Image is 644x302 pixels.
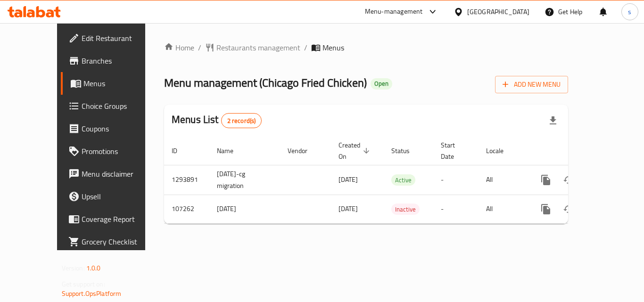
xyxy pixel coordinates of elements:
span: Version: [62,262,85,274]
td: All [479,195,527,223]
li: / [304,42,307,53]
span: s [628,7,631,17]
span: Menu disclaimer [82,168,157,180]
span: Add New Menu [503,79,561,90]
a: Menus [61,72,165,95]
span: Open [371,80,392,88]
span: Status [391,145,422,156]
span: Upsell [82,191,157,202]
span: Active [391,175,415,186]
a: Support.OpsPlatform [62,287,122,300]
a: Branches [61,49,165,72]
button: Add New Menu [495,76,568,93]
span: 1.0.0 [86,262,101,274]
div: Menu-management [365,6,423,17]
a: Coupons [61,117,165,140]
th: Actions [527,137,633,165]
button: more [535,198,557,220]
div: Export file [542,109,564,132]
td: 107262 [164,195,209,223]
button: Change Status [557,169,580,191]
span: Edit Restaurant [82,33,157,44]
table: enhanced table [164,137,633,224]
a: Promotions [61,140,165,163]
span: Menus [322,42,344,53]
span: Restaurants management [216,42,300,53]
a: Grocery Checklist [61,230,165,253]
a: Coverage Report [61,208,165,230]
td: - [433,195,479,223]
span: Start Date [441,139,467,162]
span: Choice Groups [82,100,157,112]
a: Choice Groups [61,95,165,117]
li: / [198,42,201,53]
span: Get support on: [62,278,105,290]
span: Coverage Report [82,213,157,225]
span: Menus [83,78,157,89]
span: Inactive [391,204,420,215]
button: Change Status [557,198,580,220]
td: All [479,165,527,195]
span: ID [172,145,190,156]
nav: breadcrumb [164,42,568,53]
a: Home [164,42,194,53]
span: Vendor [288,145,320,156]
span: Branches [82,55,157,66]
span: Menu management ( Chicago Fried Chicken ) [164,72,367,93]
div: Open [371,78,392,90]
div: Total records count [221,113,262,128]
span: Promotions [82,146,157,157]
a: Edit Restaurant [61,27,165,49]
a: Restaurants management [205,42,300,53]
span: [DATE] [339,173,358,186]
a: Menu disclaimer [61,163,165,185]
a: Upsell [61,185,165,208]
span: Grocery Checklist [82,236,157,247]
span: Coupons [82,123,157,134]
td: [DATE]-cg migration [209,165,280,195]
div: [GEOGRAPHIC_DATA] [467,7,529,17]
td: 1293891 [164,165,209,195]
h2: Menus List [172,113,262,128]
td: - [433,165,479,195]
div: Active [391,174,415,186]
td: [DATE] [209,195,280,223]
button: more [535,169,557,191]
span: [DATE] [339,203,358,215]
span: Created On [339,139,372,162]
span: 2 record(s) [222,116,262,125]
span: Locale [486,145,516,156]
span: Name [217,145,246,156]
